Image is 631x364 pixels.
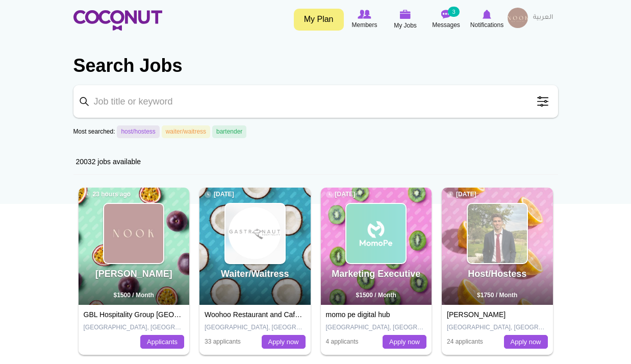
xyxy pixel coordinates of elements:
[205,310,436,319] a: Woohoo Restaurant and Cafe LLC, Mamabella Restaurant and Cafe LLC
[394,20,417,31] span: My Jobs
[383,335,426,349] a: Apply now
[73,54,558,78] h2: Search Jobs
[221,269,289,279] a: Waiter/Waitress
[225,204,285,263] img: Gastronaut Hospitality
[467,8,508,31] a: Notifications Notifications
[84,190,131,199] span: 23 hours ago
[477,292,517,299] span: $1750 / Month
[447,190,476,199] span: [DATE]
[351,20,377,30] span: Members
[84,310,231,319] a: GBL Hospitality Group [GEOGRAPHIC_DATA]
[326,310,390,319] a: momo pe digital hub
[205,190,234,199] span: [DATE]
[470,20,503,30] span: Notifications
[432,20,460,30] span: Messages
[483,10,491,19] img: Notifications
[448,7,459,17] small: 3
[73,127,115,136] label: Most searched:
[73,149,558,175] div: 20032 jobs available
[528,8,558,28] a: العربية
[140,335,184,349] a: Applicants
[426,8,467,31] a: Messages Messages 3
[73,10,162,31] img: Home
[447,338,483,345] span: 24 applicants
[344,8,385,31] a: Browse Members Members
[332,269,420,279] a: Marketing Executive
[205,323,306,332] p: [GEOGRAPHIC_DATA], [GEOGRAPHIC_DATA]
[262,335,306,349] a: Apply now
[504,335,548,349] a: Apply now
[84,323,185,332] p: [GEOGRAPHIC_DATA], [GEOGRAPHIC_DATA]
[162,125,210,138] a: waiter/waitress
[385,8,426,32] a: My Jobs My Jobs
[358,10,371,19] img: Browse Members
[400,10,411,19] img: My Jobs
[73,85,558,118] input: Job title or keyword
[95,269,172,279] a: [PERSON_NAME]
[114,292,154,299] span: $1500 / Month
[326,190,356,199] span: [DATE]
[468,204,527,263] img: Ogram
[441,10,451,19] img: Messages
[326,323,427,332] p: [GEOGRAPHIC_DATA], [GEOGRAPHIC_DATA]
[326,338,359,345] span: 4 applicants
[205,338,241,345] span: 33 applicants
[468,269,526,279] a: Host/Hostess
[294,9,344,31] a: My Plan
[356,292,396,299] span: $1500 / Month
[447,323,548,332] p: [GEOGRAPHIC_DATA], [GEOGRAPHIC_DATA]
[117,125,159,138] a: host/hostess
[447,310,506,319] a: [PERSON_NAME]
[212,125,246,138] a: bartender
